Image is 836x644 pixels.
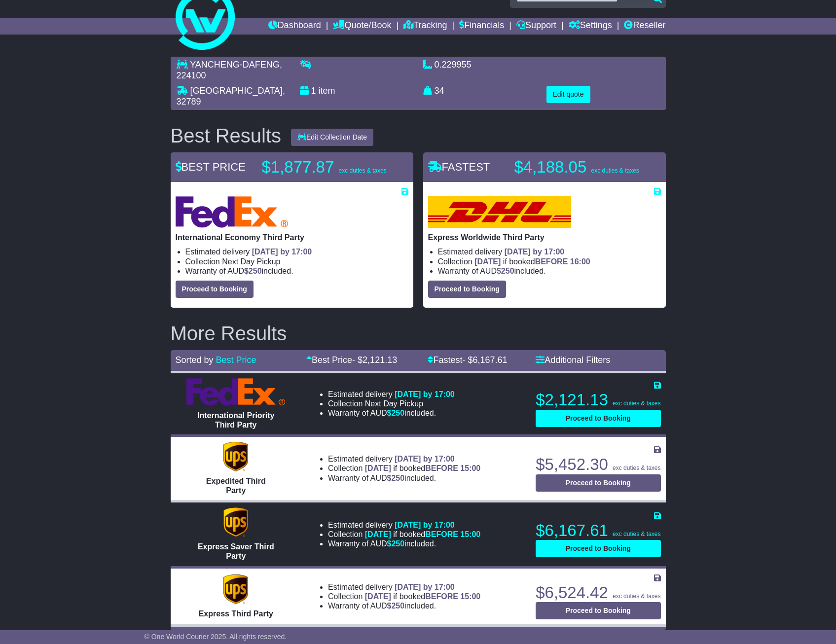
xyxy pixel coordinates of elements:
[328,582,480,592] li: Estimated delivery
[387,602,405,610] span: $
[460,464,480,472] span: 15:00
[176,233,408,242] p: International Economy Third Party
[428,196,571,228] img: DHL: Express Worldwide Third Party
[252,248,312,256] span: [DATE] by 17:00
[352,355,397,365] span: - $
[197,411,274,429] span: International Priority Third Party
[176,355,214,365] span: Sorted by
[365,399,423,408] span: Next Day Pickup
[190,60,280,70] span: YANCHENG-DAFENG
[459,18,504,35] a: Financials
[365,592,391,601] span: [DATE]
[185,266,408,276] li: Warranty of AUD included.
[311,86,316,96] span: 1
[291,129,373,146] button: Edit Collection Date
[428,281,506,298] button: Proceed to Booking
[328,399,455,408] li: Collection
[190,86,283,96] span: [GEOGRAPHIC_DATA]
[365,530,391,538] span: [DATE]
[333,18,391,35] a: Quote/Book
[473,355,508,365] span: 6,167.61
[535,257,568,266] span: BEFORE
[319,86,335,96] span: item
[365,464,480,472] span: if booked
[176,196,289,228] img: FedEx Express: International Economy Third Party
[546,86,590,103] button: Edit quote
[395,521,455,529] span: [DATE] by 17:00
[223,442,248,471] img: UPS (new): Expedited Third Party
[391,602,404,610] span: 250
[199,609,273,618] span: Express Third Party
[536,474,660,492] button: Proceed to Booking
[624,18,665,35] a: Reseller
[387,409,405,417] span: $
[425,464,458,472] span: BEFORE
[514,157,639,177] p: $4,188.05
[177,86,285,107] span: , 32789
[613,593,660,600] span: exc duties & taxes
[216,355,256,365] a: Best Price
[365,530,480,538] span: if booked
[536,410,660,427] button: Proceed to Booking
[176,161,246,173] span: BEST PRICE
[363,355,397,365] span: 2,121.13
[176,281,254,298] button: Proceed to Booking
[338,167,386,174] span: exc duties & taxes
[328,530,480,539] li: Collection
[536,602,660,619] button: Proceed to Booking
[268,18,321,35] a: Dashboard
[387,539,405,548] span: $
[403,18,447,35] a: Tracking
[365,592,480,601] span: if booked
[145,633,287,641] span: © One World Courier 2025. All rights reserved.
[395,583,455,591] span: [DATE] by 17:00
[501,267,514,275] span: 250
[306,355,397,365] a: Best Price- $2,121.13
[223,507,248,537] img: UPS (new): Express Saver Third Party
[222,257,280,266] span: Next Day Pickup
[328,539,480,548] li: Warranty of AUD included.
[460,530,480,538] span: 15:00
[569,18,612,35] a: Settings
[536,583,660,603] p: $6,524.42
[387,474,405,482] span: $
[391,474,404,482] span: 250
[391,539,404,548] span: 250
[244,267,262,275] span: $
[328,408,455,418] li: Warranty of AUD included.
[460,592,480,601] span: 15:00
[497,267,514,275] span: $
[328,390,455,399] li: Estimated delivery
[428,233,661,242] p: Express Worldwide Third Party
[536,390,660,410] p: $2,121.13
[536,540,660,557] button: Proceed to Booking
[249,267,262,275] span: 250
[185,247,408,256] li: Estimated delivery
[223,574,248,604] img: UPS (new): Express Third Party
[185,257,408,266] li: Collection
[365,464,391,472] span: [DATE]
[463,355,508,365] span: - $
[613,531,660,537] span: exc duties & taxes
[425,592,458,601] span: BEFORE
[328,473,480,483] li: Warranty of AUD included.
[328,464,480,473] li: Collection
[516,18,556,35] a: Support
[438,257,661,266] li: Collection
[177,60,282,80] span: , 224100
[166,125,287,146] div: Best Results
[206,477,266,495] span: Expedited Third Party
[435,60,472,70] span: 0.229955
[435,86,444,96] span: 34
[395,390,455,398] span: [DATE] by 17:00
[395,455,455,463] span: [DATE] by 17:00
[474,257,590,266] span: if booked
[570,257,590,266] span: 16:00
[438,266,661,276] li: Warranty of AUD included.
[536,455,660,474] p: $5,452.30
[591,167,639,174] span: exc duties & taxes
[505,248,565,256] span: [DATE] by 17:00
[536,521,660,540] p: $6,167.61
[262,157,387,177] p: $1,877.87
[171,322,666,344] h2: More Results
